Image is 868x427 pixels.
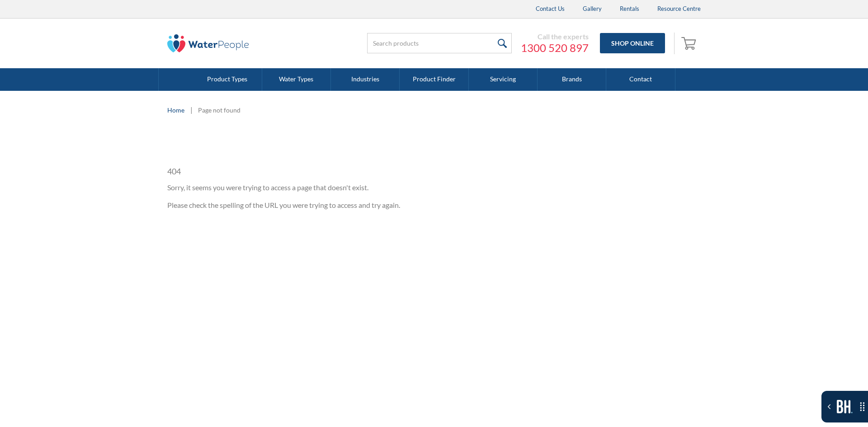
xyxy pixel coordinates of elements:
div: Call the experts [521,32,589,41]
h1: 404 [167,165,520,178]
a: Product Types [193,68,262,91]
img: shopping cart [681,36,698,50]
a: Shop Online [600,33,665,53]
a: Product Finder [400,68,468,91]
a: 1300 520 897 [521,41,589,55]
a: Brands [538,68,606,91]
a: Industries [331,68,400,91]
a: Open cart [679,33,701,54]
a: Water Types [262,68,331,91]
a: Contact [606,68,675,91]
div: | [189,104,193,115]
a: Home [167,105,184,115]
p: Sorry, it seems you were trying to access a page that doesn't exist. [167,182,520,193]
input: Search products [367,33,512,53]
p: Please check the spelling of the URL you were trying to access and try again. [167,200,520,211]
div: Page not found [198,105,241,115]
img: The Water People [167,34,249,52]
a: Servicing [469,68,538,91]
